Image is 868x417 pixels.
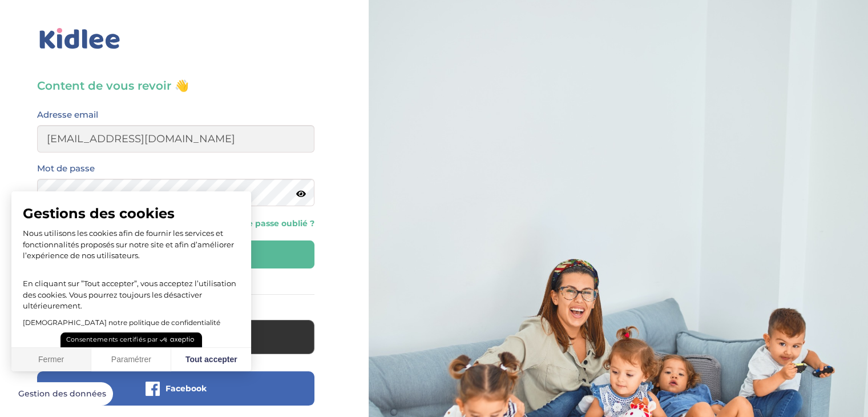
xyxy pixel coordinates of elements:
[23,205,240,222] span: Gestions des cookies
[37,371,314,406] button: Facebook
[37,78,314,94] h3: Content de vous revoir 👋
[160,323,194,357] svg: Axeptio
[66,336,158,343] span: Consentements certifiés par
[60,332,202,347] button: Consentements certifiés par
[11,348,91,372] button: Fermer
[171,348,251,372] button: Tout accepter
[11,382,113,406] button: Fermer le widget sans consentement
[165,383,207,394] span: Facebook
[18,389,106,399] span: Gestion des données
[91,348,171,372] button: Paramétrer
[37,107,98,122] label: Adresse email
[37,391,314,402] a: Facebook
[37,125,314,153] input: Email
[37,26,123,52] img: logo_kidlee_bleu
[146,382,160,396] img: facebook.png
[23,267,240,312] p: En cliquant sur ”Tout accepter”, vous acceptez l’utilisation des cookies. Vous pourrez toujours l...
[37,161,95,176] label: Mot de passe
[23,228,240,262] p: Nous utilisons les cookies afin de fournir les services et fonctionnalités proposés sur notre sit...
[23,318,220,327] a: [DEMOGRAPHIC_DATA] notre politique de confidentialité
